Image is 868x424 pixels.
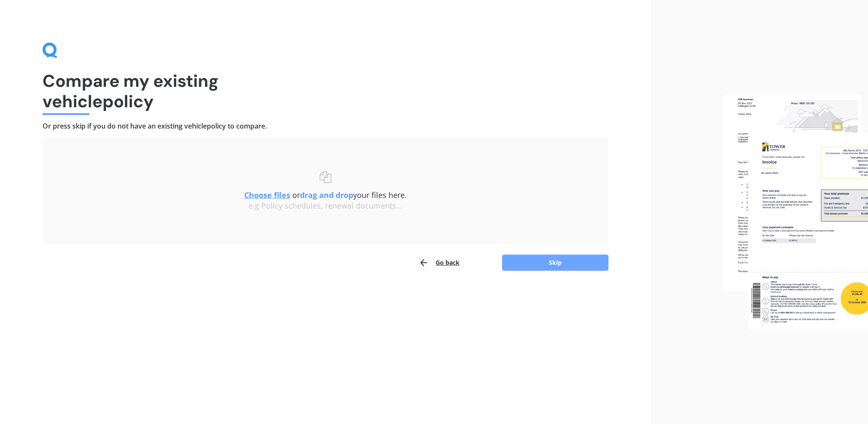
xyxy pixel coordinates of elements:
img: files.webp [723,95,868,329]
b: drag and drop [300,190,353,200]
span: or your files here. [244,190,407,200]
h4: Or press skip if you do not have an existing vehicle policy to compare. [43,122,608,131]
u: Choose files [244,190,290,200]
button: Skip [502,255,608,271]
button: Go back [419,254,460,271]
div: e.g Policy schedules, renewal documents... [60,201,591,211]
h1: Compare my existing vehicle policy [43,71,608,112]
